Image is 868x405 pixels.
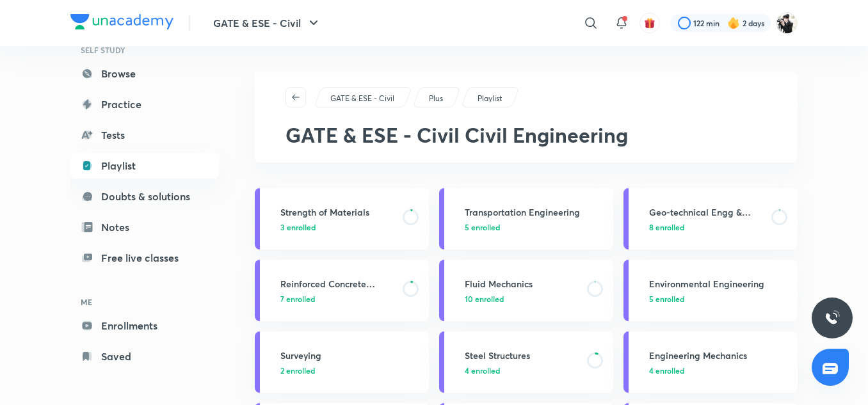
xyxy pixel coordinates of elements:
[70,344,219,369] a: Saved
[280,277,395,290] h3: Reinforced Concrete Structure
[649,205,764,219] h3: Geo-technical Engg & Found. Engg
[465,205,606,219] h3: Transportation Engineering
[776,12,798,34] img: Lucky verma
[465,365,500,376] span: 4 enrolled
[649,293,684,305] span: 5 enrolled
[255,188,429,250] a: Strength of Materials3 enrolled
[465,349,579,362] h3: Steel Structures
[649,349,790,362] h3: Engineering Mechanics
[439,331,613,393] a: Steel Structures4 enrolled
[465,277,579,290] h3: Fluid Mechanics
[70,91,219,117] a: Practice
[328,93,397,104] a: GATE & ESE - Civil
[478,93,502,104] p: Playlist
[70,291,219,313] h6: ME
[649,221,684,233] span: 8 enrolled
[205,10,329,36] button: GATE & ESE - Civil
[330,93,394,104] p: GATE & ESE - Civil
[427,93,446,104] a: Plus
[255,331,429,393] a: Surveying2 enrolled
[280,293,315,305] span: 7 enrolled
[439,260,613,321] a: Fluid Mechanics10 enrolled
[70,14,173,29] img: Company Logo
[70,61,219,86] a: Browse
[623,260,798,321] a: Environmental Engineering5 enrolled
[644,17,655,29] img: avatar
[649,277,790,290] h3: Environmental Engineering
[824,310,840,326] img: ttu
[70,245,219,271] a: Free live classes
[280,205,395,219] h3: Strength of Materials
[70,153,219,179] a: Playlist
[727,17,740,29] img: streak
[70,122,219,148] a: Tests
[623,331,798,393] a: Engineering Mechanics4 enrolled
[649,365,684,376] span: 4 enrolled
[70,14,173,33] a: Company Logo
[70,184,219,209] a: Doubts & solutions
[465,221,500,233] span: 5 enrolled
[255,260,429,321] a: Reinforced Concrete Structure7 enrolled
[429,93,443,104] p: Plus
[465,293,504,305] span: 10 enrolled
[623,188,798,250] a: Geo-technical Engg & Found. Engg8 enrolled
[280,349,421,362] h3: Surveying
[70,39,219,61] h6: SELF STUDY
[280,365,315,376] span: 2 enrolled
[70,313,219,338] a: Enrollments
[439,188,613,250] a: Transportation Engineering5 enrolled
[280,221,316,233] span: 3 enrolled
[476,93,504,104] a: Playlist
[70,214,219,240] a: Notes
[285,121,628,148] span: GATE & ESE - Civil Civil Engineering
[639,13,660,33] button: avatar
